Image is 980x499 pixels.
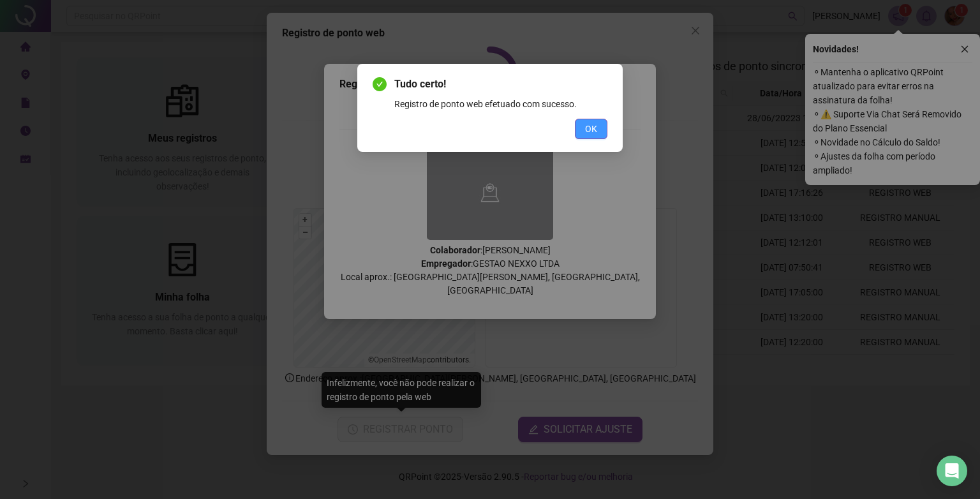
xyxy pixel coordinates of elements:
div: Open Intercom Messenger [937,456,967,486]
span: check-circle [373,77,387,91]
button: OK [575,119,607,139]
div: Registro de ponto web efetuado com sucesso. [394,97,607,111]
span: OK [585,122,597,136]
span: Tudo certo! [394,77,607,92]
